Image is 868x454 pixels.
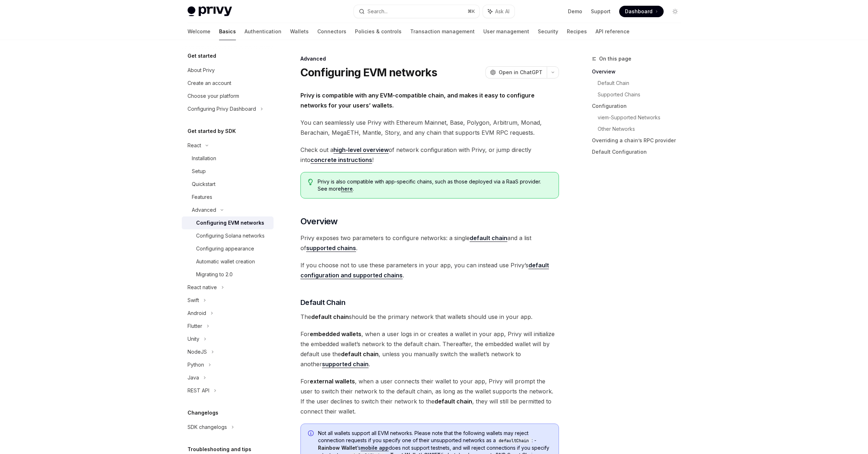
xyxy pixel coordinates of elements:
span: Default Chain [300,297,346,307]
div: Configuring Privy Dashboard [188,105,256,113]
div: Automatic wallet creation [196,257,255,266]
a: Configuring EVM networks [182,216,274,229]
a: Setup [182,165,274,178]
span: On this page [599,54,631,63]
span: Check out a of network configuration with Privy, or jump directly into ! [300,145,559,165]
div: NodeJS [188,348,207,356]
div: React native [188,283,217,292]
a: Migrating to 2.0 [182,268,274,281]
strong: default chain [470,234,507,242]
div: Migrating to 2.0 [196,270,233,279]
a: Choose your platform [182,90,274,102]
span: Dashboard [625,8,653,15]
div: Java [188,373,199,382]
div: SDK changelogs [188,423,227,431]
strong: default chain [435,398,472,405]
a: Installation [182,152,274,165]
a: Welcome [188,23,210,40]
button: Open in ChatGPT [485,66,547,78]
strong: default chain [341,350,379,358]
a: Security [538,23,558,40]
div: Configuring EVM networks [196,219,264,227]
a: concrete instructions [310,156,372,164]
strong: Privy is compatible with any EVM-compatible chain, and makes it easy to configure networks for yo... [300,92,535,109]
span: Open in ChatGPT [499,69,542,76]
a: Default Configuration [592,146,687,158]
span: Ask AI [495,8,509,15]
a: mobile app [361,445,389,451]
span: For , when a user logs in or creates a wallet in your app, Privy will initialize the embedded wal... [300,329,559,369]
h5: Troubleshooting and tips [188,445,251,454]
div: Swift [188,296,199,305]
div: Quickstart [192,180,215,188]
strong: Rainbow Wallet [318,445,357,451]
span: If you choose not to use these parameters in your app, you can instead use Privy’s . [300,260,559,280]
a: Recipes [567,23,587,40]
div: Advanced [300,55,559,62]
div: REST API [188,386,209,395]
a: Automatic wallet creation [182,255,274,268]
div: Setup [192,167,206,176]
a: Transaction management [410,23,475,40]
strong: embedded wallets [310,330,361,338]
a: Basics [219,23,236,40]
strong: external wallets [310,378,355,385]
a: Demo [568,8,582,15]
a: Create an account [182,77,274,90]
div: Installation [192,154,216,163]
a: Configuration [592,100,687,112]
a: Supported Chains [598,89,687,100]
a: here [341,186,353,192]
h5: Get started by SDK [188,127,236,135]
a: Other Networks [598,123,687,135]
a: Authentication [245,23,281,40]
a: Features [182,191,274,204]
img: light logo [188,6,232,16]
div: Android [188,309,206,317]
svg: Tip [308,179,313,185]
a: User management [483,23,529,40]
span: ⌘ K [468,9,475,14]
span: Privy is also compatible with app-specific chains, such as those deployed via a RaaS provider. Se... [318,178,551,192]
svg: Info [308,430,315,438]
span: Privy exposes two parameters to configure networks: a single and a list of . [300,233,559,253]
a: Overview [592,66,687,77]
a: Configuring Solana networks [182,229,274,242]
div: Create an account [188,79,231,87]
a: supported chains [306,244,356,252]
div: Configuring Solana networks [196,231,265,240]
a: Configuring appearance [182,242,274,255]
a: Policies & controls [355,23,402,40]
a: Connectors [317,23,346,40]
span: The should be the primary network that wallets should use in your app. [300,312,559,322]
a: supported chain [322,360,369,368]
a: Dashboard [619,6,664,17]
a: Support [591,8,611,15]
button: Ask AI [483,5,514,18]
span: For , when a user connects their wallet to your app, Privy will prompt the user to switch their n... [300,376,559,416]
a: About Privy [182,64,274,77]
span: Overview [300,216,338,227]
a: API reference [596,23,630,40]
a: high-level overview [333,146,389,154]
a: Wallets [290,23,309,40]
a: viem-Supported Networks [598,112,687,123]
code: defaultChain [496,437,532,444]
div: About Privy [188,66,215,75]
span: You can seamlessly use Privy with Ethereum Mainnet, Base, Polygon, Arbitrum, Monad, Berachain, Me... [300,118,559,138]
button: Toggle dark mode [669,6,681,17]
div: Configuring appearance [196,244,254,253]
a: default chain [470,234,507,242]
a: Default Chain [598,77,687,89]
div: Advanced [192,206,216,214]
div: Choose your platform [188,92,239,100]
a: Overriding a chain’s RPC provider [592,135,687,146]
div: Unity [188,335,199,343]
h5: Changelogs [188,408,218,417]
strong: default chain [311,313,349,320]
div: Flutter [188,322,202,330]
a: Quickstart [182,178,274,191]
h1: Configuring EVM networks [300,66,437,79]
button: Search...⌘K [354,5,479,18]
h5: Get started [188,52,216,60]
